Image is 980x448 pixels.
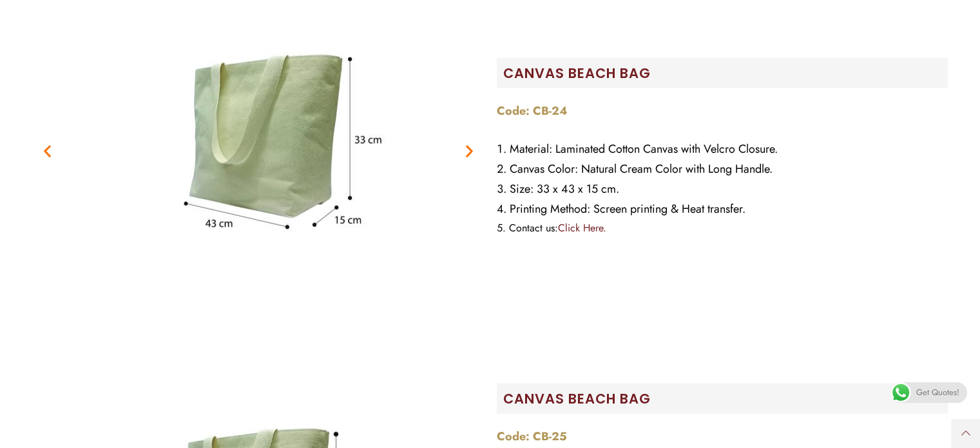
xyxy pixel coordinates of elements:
[39,143,55,159] div: Previous slide
[497,139,948,159] li: Material: Laminated Cotton Canvas with Velcro Closure.
[497,179,948,199] li: Size: 33 x 43 x 15 cm.
[461,143,477,159] div: Next slide
[497,159,948,179] li: Canvas Color: Natural Cream Color with Long Handle.
[497,428,567,445] strong: Code: CB-25
[503,390,948,407] h2: Canvas Beach Bag
[916,382,959,403] span: Get Quotes!
[497,199,948,219] li: Printing Method: Screen printing & Heat transfer.
[503,64,948,82] h2: Canvas Beach Bag
[497,219,948,237] li: Contact us:
[558,220,606,235] a: Click Here.
[497,102,568,119] strong: Code: CB-24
